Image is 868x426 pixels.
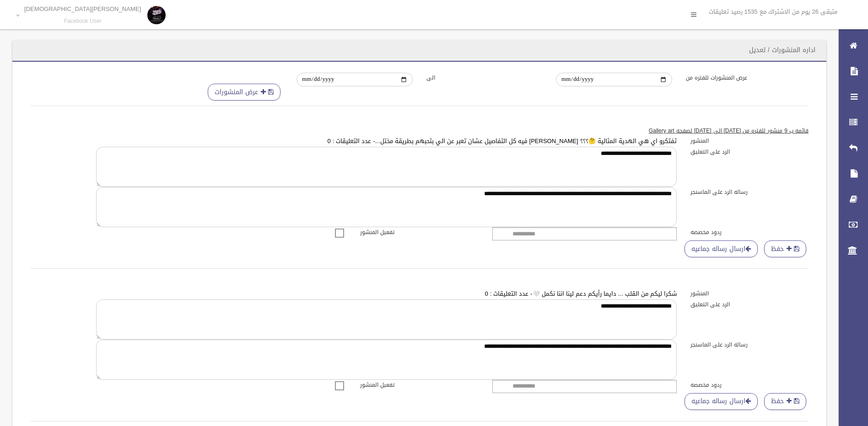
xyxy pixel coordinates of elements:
u: قائمه ب 9 منشور للفتره من [DATE] الى [DATE] لصفحه Gallery art [649,126,809,136]
small: Facebook User [24,18,141,25]
a: تفتكرو اي هي الهدية المثالية 🤔؟؟؟ [PERSON_NAME] فيه كل التفاصيل عشان تعبر عن الي بتحبهم بطريقة مخ... [328,135,677,147]
label: رساله الرد على الماسنجر [684,340,815,350]
label: عرض المنشورات للفتره من [679,73,809,83]
a: شكرا ليكم من القلب ... دايما رأيكم دعم لينا اننا نكمل 🤍- عدد التعليقات : 0 [485,288,677,299]
button: حفظ [764,393,806,410]
label: الرد على التعليق [684,299,815,309]
a: ارسال رساله جماعيه [685,393,758,410]
label: تفعيل المنشور [353,380,485,390]
button: حفظ [764,240,806,257]
label: ردود مخصصه [684,380,815,390]
button: عرض المنشورات [208,84,280,101]
label: المنشور [684,136,815,146]
label: ردود مخصصه [684,227,815,237]
label: المنشور [684,288,815,298]
a: ارسال رساله جماعيه [685,240,758,257]
header: اداره المنشورات / تعديل [738,41,826,59]
label: رساله الرد على الماسنجر [684,187,815,197]
label: الى [420,73,549,83]
label: تفعيل المنشور [353,227,485,237]
p: [PERSON_NAME][DEMOGRAPHIC_DATA] [24,5,141,12]
label: الرد على التعليق [684,147,815,157]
